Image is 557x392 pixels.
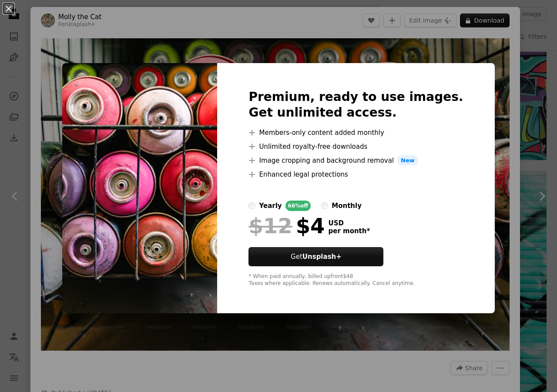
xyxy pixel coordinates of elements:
li: Image cropping and background removal [248,155,463,166]
div: monthly [332,201,362,211]
input: yearly66%off [248,202,255,209]
span: per month * [328,227,370,235]
h2: Premium, ready to use images. Get unlimited access. [248,89,463,121]
div: 66% off [285,201,311,211]
li: Members-only content added monthly [248,127,463,138]
li: Unlimited royalty-free downloads [248,141,463,152]
div: $4 [248,214,325,237]
span: $12 [248,214,292,237]
span: USD [328,219,370,227]
div: yearly [259,201,282,211]
strong: Unsplash+ [302,253,342,261]
input: monthly [321,202,328,209]
li: Enhanced legal protections [248,169,463,180]
div: * When paid annually, billed upfront $48 Taxes where applicable. Renews automatically. Cancel any... [248,273,463,287]
button: GetUnsplash+ [248,247,383,266]
span: New [397,155,418,166]
img: premium_photo-1692311474471-4ee63c95c5e1 [62,63,217,314]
